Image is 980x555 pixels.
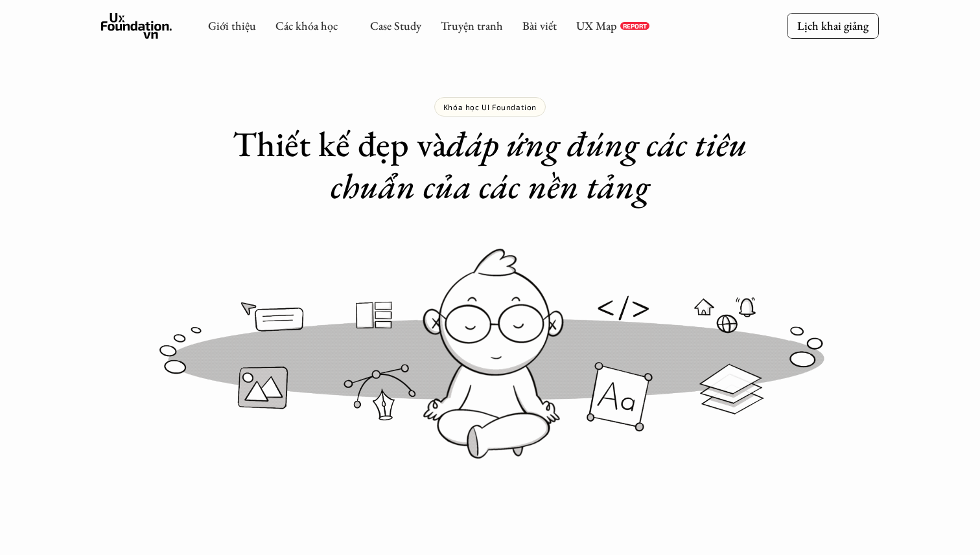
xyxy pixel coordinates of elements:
[441,18,503,33] a: Truyện tranh
[370,18,421,33] a: Case Study
[522,18,557,33] a: Bài viết
[797,18,869,33] p: Lịch khai giảng
[443,102,537,111] p: Khóa học UI Foundation
[275,18,338,33] a: Các khóa học
[787,13,879,38] a: Lịch khai giảng
[576,18,617,33] a: UX Map
[231,123,749,207] h1: Thiết kế đẹp và
[331,121,755,209] em: đáp ứng đúng các tiêu chuẩn của các nền tảng
[208,18,256,33] a: Giới thiệu
[623,22,647,30] p: REPORT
